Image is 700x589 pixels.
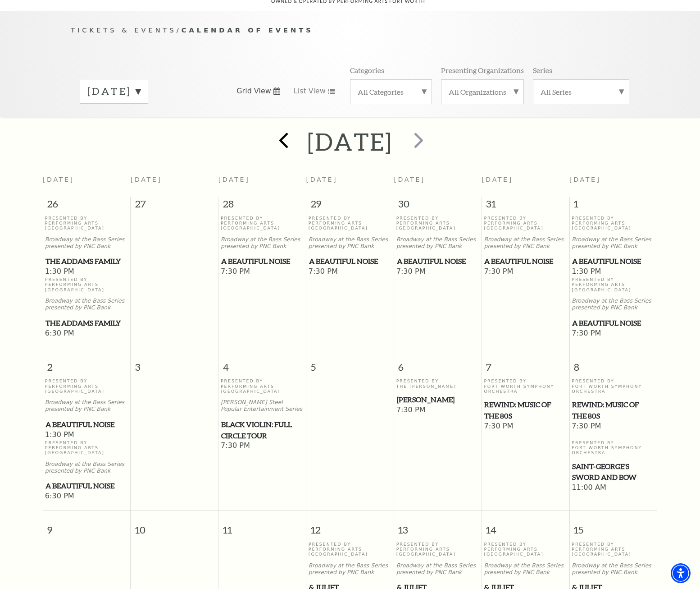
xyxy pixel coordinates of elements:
[396,394,479,405] a: Beatrice Rana
[45,318,128,329] a: The Addams Family
[572,399,655,421] a: REWIND: Music of the 80s
[87,84,141,98] label: [DATE]
[131,197,218,215] span: 27
[570,347,657,378] span: 8
[45,298,128,311] p: Broadway at the Bass Series presented by PNC Bank
[71,25,629,36] p: /
[309,562,391,576] p: Broadway at the Bass Series presented by PNC Bank
[45,318,128,329] span: The Addams Family
[570,197,657,215] span: 1
[484,216,567,231] p: Presented By Performing Arts [GEOGRAPHIC_DATA]
[484,562,567,576] p: Broadway at the Bass Series presented by PNC Bank
[45,277,128,292] p: Presented By Performing Arts [GEOGRAPHIC_DATA]
[401,126,434,158] button: next
[306,347,394,378] span: 5
[45,461,128,474] p: Broadway at the Bass Series presented by PNC Bank
[394,197,482,215] span: 30
[572,298,655,311] p: Broadway at the Bass Series presented by PNC Bank
[306,511,394,542] span: 12
[306,176,338,183] span: [DATE]
[449,87,516,97] label: All Organizations
[572,267,655,277] span: 1:30 PM
[45,480,128,492] a: A Beautiful Noise
[484,399,566,421] span: REWIND: Music of the 80s
[572,256,655,267] a: A Beautiful Noise
[572,461,655,483] span: Saint-George's Sword and Bow
[572,256,655,267] span: A Beautiful Noise
[266,126,299,158] button: prev
[221,216,304,231] p: Presented By Performing Arts [GEOGRAPHIC_DATA]
[221,378,304,394] p: Presented By Performing Arts [GEOGRAPHIC_DATA]
[396,542,479,557] p: Presented By Performing Arts [GEOGRAPHIC_DATA]
[541,87,622,97] label: All Series
[45,480,128,492] span: A Beautiful Noise
[131,511,218,542] span: 10
[309,216,391,231] p: Presented By Performing Arts [GEOGRAPHIC_DATA]
[397,394,479,405] span: [PERSON_NAME]
[221,419,303,441] span: Black Violin: Full Circle Tour
[294,86,326,96] span: List View
[45,419,128,430] span: A Beautiful Noise
[396,236,479,250] p: Broadway at the Bass Series presented by PNC Bank
[71,26,177,34] span: Tickets & Events
[572,422,655,432] span: 7:30 PM
[309,267,391,277] span: 7:30 PM
[671,563,691,583] div: Accessibility Menu
[396,378,479,389] p: Presented By The [PERSON_NAME]
[306,197,394,215] span: 29
[221,419,304,441] a: Black Violin: Full Circle Tour
[572,399,655,421] span: REWIND: Music of the 80s
[569,176,601,183] span: [DATE]
[45,378,128,394] p: Presented By Performing Arts [GEOGRAPHIC_DATA]
[484,542,567,557] p: Presented By Performing Arts [GEOGRAPHIC_DATA]
[572,542,655,557] p: Presented By Performing Arts [GEOGRAPHIC_DATA]
[45,216,128,231] p: Presented By Performing Arts [GEOGRAPHIC_DATA]
[396,562,479,576] p: Broadway at the Bass Series presented by PNC Bank
[396,256,479,267] a: A Beautiful Noise
[131,176,162,183] span: [DATE]
[218,347,306,378] span: 4
[358,87,424,97] label: All Categories
[218,176,250,183] span: [DATE]
[482,197,569,215] span: 31
[43,197,130,215] span: 26
[221,267,304,277] span: 7:30 PM
[484,267,567,277] span: 7:30 PM
[484,256,567,267] a: A Beautiful Noise
[572,216,655,231] p: Presented By Performing Arts [GEOGRAPHIC_DATA]
[218,511,306,542] span: 11
[482,347,569,378] span: 7
[350,65,384,75] p: Categories
[572,483,655,493] span: 11:00 AM
[309,236,391,250] p: Broadway at the Bass Series presented by PNC Bank
[45,419,128,430] a: A Beautiful Noise
[394,347,482,378] span: 6
[396,405,479,415] span: 7:30 PM
[572,236,655,250] p: Broadway at the Bass Series presented by PNC Bank
[484,256,566,267] span: A Beautiful Noise
[441,65,524,75] p: Presenting Organizations
[221,256,303,267] span: A Beautiful Noise
[396,267,479,277] span: 7:30 PM
[131,347,218,378] span: 3
[572,277,655,292] p: Presented By Performing Arts [GEOGRAPHIC_DATA]
[45,430,128,440] span: 1:30 PM
[572,562,655,576] p: Broadway at the Bass Series presented by PNC Bank
[218,197,306,215] span: 28
[570,511,657,542] span: 15
[221,399,304,413] p: [PERSON_NAME] Steel Popular Entertainment Series
[43,176,74,183] span: [DATE]
[45,256,128,267] span: The Addams Family
[484,378,567,394] p: Presented By Fort Worth Symphony Orchestra
[533,65,552,75] p: Series
[484,399,567,421] a: REWIND: Music of the 80s
[572,440,655,456] p: Presented By Fort Worth Symphony Orchestra
[394,176,425,183] span: [DATE]
[236,86,271,96] span: Grid View
[221,256,304,267] a: A Beautiful Noise
[572,318,655,329] a: A Beautiful Noise
[572,329,655,339] span: 7:30 PM
[221,236,304,250] p: Broadway at the Bass Series presented by PNC Bank
[45,267,128,277] span: 1:30 PM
